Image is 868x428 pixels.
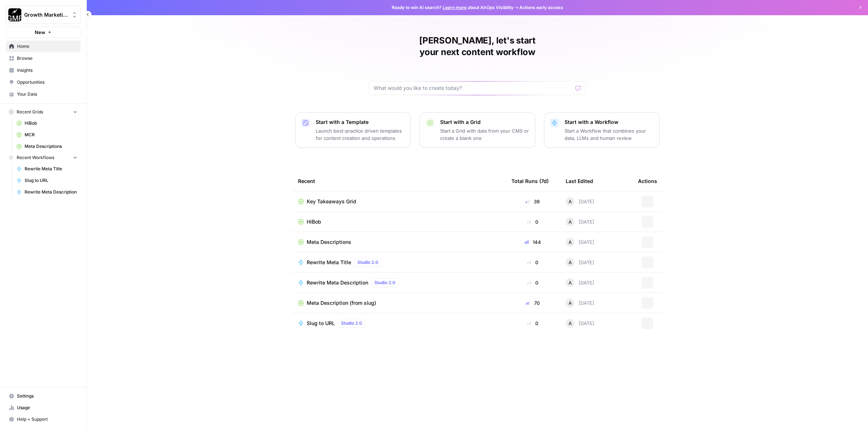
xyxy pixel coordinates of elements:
[13,163,81,175] a: Rewrite Meta Title
[566,197,594,206] div: [DATE]
[316,119,405,126] p: Start with a Template
[298,171,500,191] div: Recent
[638,171,657,191] div: Actions
[17,154,54,161] span: Recent Workflows
[511,320,554,327] div: 0
[443,5,467,10] a: Learn more
[298,238,500,246] a: Meta Descriptions
[298,258,500,267] a: Rewrite Meta TitleStudio 2.0
[25,120,77,126] span: HiBob
[566,238,594,246] div: [DATE]
[24,11,68,18] span: Growth Marketing Pro
[13,117,81,129] a: HiBob
[569,279,572,286] span: A
[6,41,81,52] a: Home
[6,65,81,76] a: Insights
[6,390,81,402] a: Settings
[17,55,77,62] span: Browse
[374,84,573,92] input: What would you like to create today?
[307,218,321,225] span: HiBob
[374,279,395,286] span: Studio 2.0
[511,218,554,225] div: 0
[316,127,405,142] p: Launch best-practice driven templates for content creation and operations
[17,43,77,50] span: Home
[511,279,554,286] div: 0
[298,319,500,328] a: Slug to URLStudio 2.0
[519,4,563,11] span: Actions early access
[357,259,378,266] span: Studio 2.0
[17,91,77,97] span: Your Data
[6,27,81,38] button: New
[298,218,500,225] a: HiBob
[307,259,351,266] span: Rewrite Meta Title
[569,299,572,307] span: A
[565,119,654,126] p: Start with a Workflow
[420,112,535,148] button: Start with a GridStart a Grid with data from your CMS or create a blank one
[17,416,77,423] span: Help + Support
[17,109,43,115] span: Recent Grids
[298,299,500,307] a: Meta Description (from slug)
[440,127,529,142] p: Start a Grid with data from your CMS or create a blank one
[6,152,81,163] button: Recent Workflows
[6,6,81,24] button: Workspace: Growth Marketing Pro
[307,320,335,327] span: Slug to URL
[566,299,594,307] div: [DATE]
[298,198,500,205] a: Key Takeaways Grid
[6,76,81,88] a: Opportunities
[6,402,81,414] a: Usage
[511,171,549,191] div: Total Runs (7d)
[25,189,77,195] span: Rewrite Meta Description
[566,171,593,191] div: Last Edited
[17,404,77,411] span: Usage
[566,258,594,267] div: [DATE]
[341,320,362,327] span: Studio 2.0
[566,278,594,287] div: [DATE]
[307,299,376,307] span: Meta Description (from slug)
[569,198,572,205] span: A
[17,79,77,86] span: Opportunities
[566,217,594,226] div: [DATE]
[369,35,586,58] h1: [PERSON_NAME], let's start your next content workflow
[25,166,77,172] span: Rewrite Meta Title
[25,143,77,150] span: Meta Descriptions
[35,29,45,36] span: New
[6,88,81,100] a: Your Data
[544,112,660,148] button: Start with a WorkflowStart a Workflow that combines your data, LLMs and human review
[569,238,572,246] span: A
[569,218,572,225] span: A
[25,132,77,138] span: MCR
[511,259,554,266] div: 0
[307,238,351,246] span: Meta Descriptions
[392,4,514,11] span: Ready to win AI search? about AirOps Visibility
[6,107,81,117] button: Recent Grids
[6,53,81,64] a: Browse
[511,299,554,307] div: 70
[13,141,81,152] a: Meta Descriptions
[13,186,81,198] a: Rewrite Meta Description
[295,112,411,148] button: Start with a TemplateLaunch best-practice driven templates for content creation and operations
[298,278,500,287] a: Rewrite Meta DescriptionStudio 2.0
[565,127,654,142] p: Start a Workflow that combines your data, LLMs and human review
[569,259,572,266] span: A
[307,279,368,286] span: Rewrite Meta Description
[569,320,572,327] span: A
[17,67,77,74] span: Insights
[17,393,77,399] span: Settings
[6,414,81,425] button: Help + Support
[8,8,21,21] img: Growth Marketing Pro Logo
[440,119,529,126] p: Start with a Grid
[307,198,356,205] span: Key Takeaways Grid
[25,177,77,184] span: Slug to URL
[566,319,594,328] div: [DATE]
[511,238,554,246] div: 144
[511,198,554,205] div: 39
[13,175,81,186] a: Slug to URL
[13,129,81,141] a: MCR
